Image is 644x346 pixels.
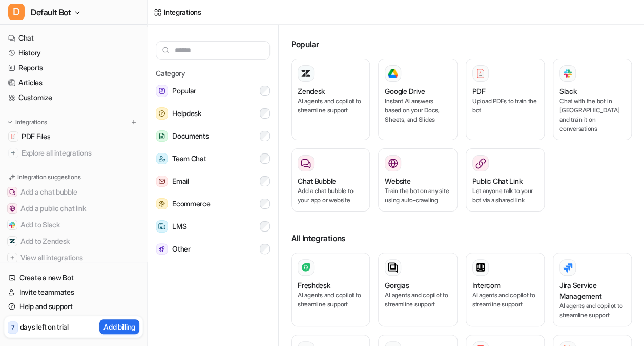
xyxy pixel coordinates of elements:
[164,7,201,17] div: Integrations
[99,319,139,334] button: Add billing
[291,253,370,326] button: FreshdeskAI agents and copilot to streamline support
[156,126,270,146] button: DocumentsDocuments
[31,5,71,20] span: Default Bot
[172,220,186,233] span: LMS
[298,291,363,309] p: AI agents and copilot to streamline support
[472,97,538,115] p: Upload PDFs to train the bot
[472,291,538,309] p: AI agents and copilot to streamline support
[172,130,209,142] span: Documents
[11,323,14,332] p: 7
[130,119,137,126] img: menu_add.svg
[103,321,135,332] p: Add billing
[8,148,18,158] img: explore all integrations
[4,90,143,105] a: Customize
[156,198,168,210] img: Ecommerce
[9,205,15,212] img: Add a public chat link
[156,103,270,124] button: HelpdeskHelpdesk
[466,148,545,212] button: Public Chat LinkLet anyone talk to your bot via a shared link
[156,243,168,255] img: Other
[466,59,545,140] button: PDFPDFUpload PDFs to train the bot
[378,59,457,140] button: Google DriveGoogle DriveInstant AI answers based on your Docs, Sheets, and Slides
[156,130,168,142] img: Documents
[4,146,143,160] a: Explore all integrations
[291,59,370,140] button: ZendeskAI agents and copilot to streamline support
[156,171,270,191] button: EmailEmail
[4,299,143,314] a: Help and support
[298,186,363,205] p: Add a chat bubble to your app or website
[156,194,270,214] button: EcommerceEcommerce
[172,107,201,120] span: Helpdesk
[298,280,330,291] h3: Freshdesk
[156,239,270,259] button: OtherOther
[172,198,210,210] span: Ecommerce
[9,189,15,195] img: Add a chat bubble
[472,280,501,291] h3: Intercom
[22,131,50,142] span: PDF Files
[563,67,573,79] img: Slack
[291,148,370,212] button: Chat BubbleAdd a chat bubble to your app or website
[291,38,632,50] h3: Popular
[4,75,143,90] a: Articles
[378,253,457,326] button: GorgiasAI agents and copilot to streamline support
[156,148,270,169] button: Team ChatTeam Chat
[4,285,143,299] a: Invite teammates
[156,85,168,97] img: Popular
[4,31,143,45] a: Chat
[291,232,632,244] h3: All Integrations
[559,301,625,320] p: AI agents and copilot to streamline support
[156,107,168,120] img: Helpdesk
[385,291,450,309] p: AI agents and copilot to streamline support
[156,176,168,187] img: Email
[385,186,450,205] p: Train the bot on any site using auto-crawling
[385,176,410,186] h3: Website
[388,158,398,168] img: Website
[559,97,625,133] p: Chat with the bot in [GEOGRAPHIC_DATA] and train it on conversations
[378,148,457,212] button: WebsiteWebsiteTrain the bot on any site using auto-crawling
[559,280,625,301] h3: Jira Service Management
[472,86,486,97] h3: PDF
[20,321,69,332] p: days left on trial
[4,117,50,127] button: Integrations
[388,69,398,78] img: Google Drive
[4,61,143,75] a: Reports
[385,97,450,124] p: Instant AI answers based on your Docs, Sheets, and Slides
[8,4,25,20] span: D
[472,176,523,186] h3: Public Chat Link
[4,271,143,285] a: Create a new Bot
[156,216,270,237] button: LMSLMS
[172,243,191,255] span: Other
[4,233,143,249] button: Add to ZendeskAdd to Zendesk
[298,176,336,186] h3: Chat Bubble
[172,85,196,97] span: Popular
[553,59,632,140] button: SlackSlackChat with the bot in [GEOGRAPHIC_DATA] and train it on conversations
[4,46,143,60] a: History
[385,280,409,291] h3: Gorgias
[172,152,206,165] span: Team Chat
[154,7,201,17] a: Integrations
[22,145,139,161] span: Explore all integrations
[10,133,16,140] img: PDF Files
[156,153,168,165] img: Team Chat
[298,97,363,115] p: AI agents and copilot to streamline support
[298,86,325,97] h3: Zendesk
[156,81,270,101] button: PopularPopular
[553,253,632,326] button: Jira Service ManagementAI agents and copilot to streamline support
[6,119,13,126] img: expand menu
[4,217,143,233] button: Add to SlackAdd to Slack
[559,86,577,97] h3: Slack
[4,249,143,266] button: View all integrationsView all integrations
[156,220,168,233] img: LMS
[385,86,425,97] h3: Google Drive
[475,68,486,78] img: PDF
[4,129,143,144] a: PDF FilesPDF Files
[9,255,15,261] img: View all integrations
[9,222,15,228] img: Add to Slack
[172,175,189,187] span: Email
[17,172,80,182] p: Integration suggestions
[15,118,47,126] p: Integrations
[4,200,143,217] button: Add a public chat linkAdd a public chat link
[466,253,545,326] button: IntercomAI agents and copilot to streamline support
[156,68,270,79] h5: Category
[472,186,538,205] p: Let anyone talk to your bot via a shared link
[9,238,15,244] img: Add to Zendesk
